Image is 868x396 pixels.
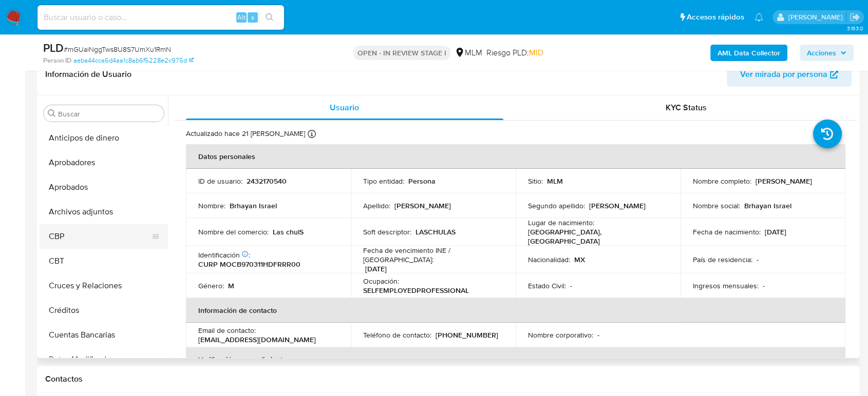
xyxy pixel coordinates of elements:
[37,11,284,24] input: Buscar usuario o caso...
[186,144,845,169] th: Datos personales
[416,227,456,236] p: LASCHULAS
[408,176,436,186] p: Persona
[589,201,646,210] p: [PERSON_NAME]
[756,176,812,186] p: [PERSON_NAME]
[40,224,160,249] button: CBP
[48,109,56,117] button: Buscar
[528,255,570,264] p: Nacionalidad :
[64,44,171,54] span: # mGUaiNggTws8U8S7UmXu1RmN
[365,264,387,273] p: [DATE]
[40,298,168,323] button: Créditos
[436,330,498,340] p: [PHONE_NUMBER]
[528,176,543,186] p: Sitio :
[247,176,287,186] p: 2432170540
[40,249,168,273] button: CBT
[693,255,752,264] p: País de residencia :
[237,12,246,22] span: Alt
[727,62,852,87] button: Ver mirada por persona
[455,47,482,58] div: MLM
[73,56,194,65] a: aeba44cca6d4aa1c8ab6f5228e2c975d
[693,201,740,210] p: Nombre social :
[58,109,160,118] input: Buscar
[800,45,854,61] button: Acciones
[259,10,280,25] button: search-icon
[40,150,168,175] button: Aprobadores
[45,374,852,384] h1: Contactos
[363,276,399,286] p: Ocupación :
[693,176,751,186] p: Nombre completo :
[363,201,390,210] p: Apellido :
[40,175,168,200] button: Aprobados
[528,218,594,227] p: Lugar de nacimiento :
[788,12,846,22] p: diego.gardunorosas@mercadolibre.com.mx
[394,201,451,210] p: [PERSON_NAME]
[363,227,411,236] p: Soft descriptor :
[273,227,304,236] p: Las chulS
[850,12,860,23] a: Salir
[251,12,254,22] span: s
[198,227,269,236] p: Nombre del comercio :
[198,201,225,210] p: Nombre :
[757,255,759,264] p: -
[574,255,585,264] p: MX
[40,200,168,224] button: Archivos adjuntos
[353,46,450,60] p: OPEN - IN REVIEW STAGE I
[528,281,566,290] p: Estado Civil :
[198,176,242,186] p: ID de usuario :
[547,176,563,186] p: MLM
[710,45,787,61] button: AML Data Collector
[228,281,234,290] p: M
[186,129,305,138] p: Actualizado hace 21 [PERSON_NAME]
[765,227,786,236] p: [DATE]
[198,326,256,335] p: Email de contacto :
[43,56,71,65] b: Person ID
[330,102,359,113] span: Usuario
[40,126,168,150] button: Anticipos de dinero
[718,45,780,61] b: AML Data Collector
[186,347,845,372] th: Verificación y cumplimiento
[40,323,168,347] button: Cuentas Bancarias
[570,281,572,290] p: -
[198,250,250,260] p: Identificación :
[846,24,863,32] span: 3.163.0
[198,260,300,269] p: CURP MOCB970311HDFRRR00
[363,330,431,340] p: Teléfono de contacto :
[43,39,64,56] b: PLD
[528,201,585,210] p: Segundo apellido :
[363,286,469,295] p: SELFEMPLOYEDPROFESSIONAL
[363,176,404,186] p: Tipo entidad :
[693,227,761,236] p: Fecha de nacimiento :
[230,201,277,210] p: Brhayan Israel
[687,12,744,23] span: Accesos rápidos
[744,201,791,210] p: Brhayan Israel
[45,69,131,80] h1: Información de Usuario
[198,281,224,290] p: Género :
[40,347,168,372] button: Datos Modificados
[754,13,763,22] a: Notificaciones
[597,330,599,340] p: -
[740,62,827,87] span: Ver mirada por persona
[666,102,707,113] span: KYC Status
[807,45,836,61] span: Acciones
[198,335,316,344] p: [EMAIL_ADDRESS][DOMAIN_NAME]
[763,281,765,290] p: -
[529,47,543,58] span: MID
[528,227,664,246] p: [GEOGRAPHIC_DATA], [GEOGRAPHIC_DATA]
[693,281,759,290] p: Ingresos mensuales :
[486,47,543,58] span: Riesgo PLD:
[528,330,593,340] p: Nombre corporativo :
[40,273,168,298] button: Cruces y Relaciones
[186,298,845,323] th: Información de contacto
[363,246,503,264] p: Fecha de vencimiento INE / [GEOGRAPHIC_DATA] :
